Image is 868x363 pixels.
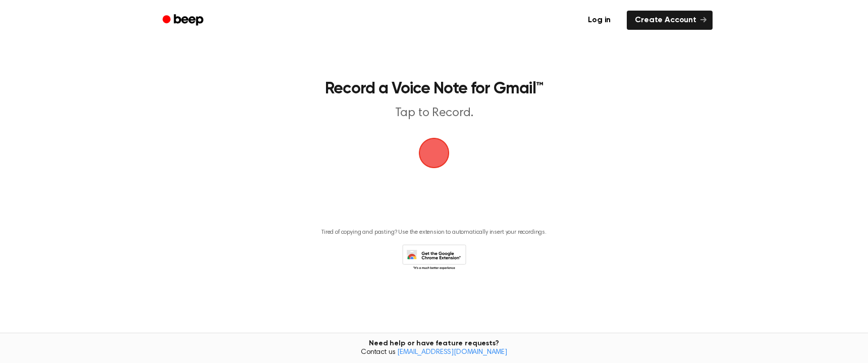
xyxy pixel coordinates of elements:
[321,229,547,236] p: Tired of copying and pasting? Use the extension to automatically insert your recordings.
[627,11,713,30] a: Create Account
[419,138,449,168] img: Beep Logo
[578,9,621,32] a: Log in
[6,348,862,357] span: Contact us
[176,81,692,97] h1: Record a Voice Note for Gmail™
[397,349,507,356] a: [EMAIL_ADDRESS][DOMAIN_NAME]
[240,105,628,122] p: Tap to Record.
[155,11,212,30] a: Beep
